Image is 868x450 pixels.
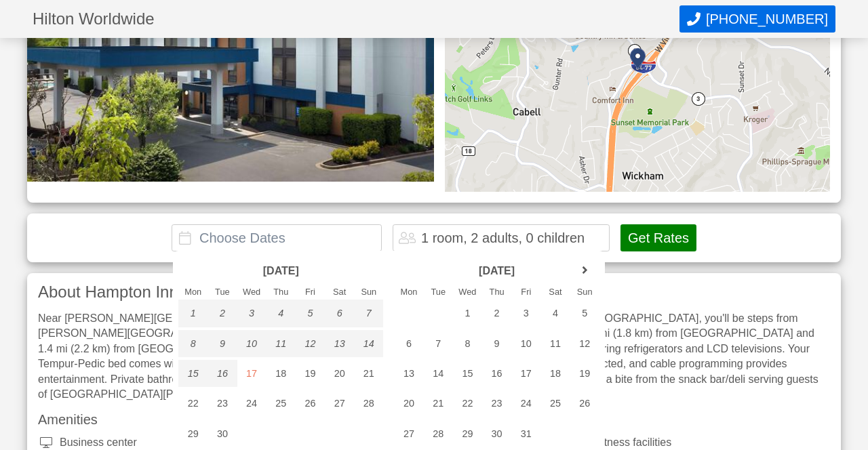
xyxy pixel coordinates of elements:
[267,288,296,297] div: Thu
[267,300,296,327] div: 4
[237,288,267,297] div: Wed
[33,11,679,27] h1: Hilton Worldwide
[424,260,570,282] header: [DATE]
[424,420,453,447] div: 28
[237,330,267,357] div: 10
[679,5,835,33] button: Call
[540,330,570,357] div: 11
[38,311,830,402] div: Near [PERSON_NAME][GEOGRAPHIC_DATA] Retail With a stay at [GEOGRAPHIC_DATA][PERSON_NAME] in [GEOG...
[511,288,540,297] div: Fri
[325,330,354,357] div: 13
[38,413,830,426] h3: Amenities
[570,360,599,387] div: 19
[453,300,482,327] div: 1
[38,437,295,448] div: Business center
[706,12,828,27] span: [PHONE_NUMBER]
[511,420,540,447] div: 31
[540,300,570,327] div: 4
[325,360,354,387] div: 20
[354,330,383,357] div: 14
[394,390,423,417] div: 20
[482,390,511,417] div: 23
[482,420,511,447] div: 30
[38,284,830,300] h3: About Hampton Inn [PERSON_NAME]
[354,390,383,417] div: 28
[540,360,570,387] div: 18
[296,360,325,387] div: 19
[511,330,540,357] div: 10
[354,288,383,297] div: Sun
[620,224,696,251] button: Get Rates
[325,300,354,327] div: 6
[453,360,482,387] div: 15
[296,330,325,357] div: 12
[325,390,354,417] div: 27
[354,300,383,327] div: 7
[354,360,383,387] div: 21
[424,390,453,417] div: 21
[178,288,208,297] div: Mon
[296,300,325,327] div: 5
[540,390,570,417] div: 25
[570,288,599,297] div: Sun
[178,330,208,357] div: 8
[296,390,325,417] div: 26
[208,390,237,417] div: 23
[267,360,296,387] div: 18
[570,390,599,417] div: 26
[208,360,237,387] div: 16
[208,420,237,447] div: 30
[267,390,296,417] div: 25
[424,360,453,387] div: 14
[453,330,482,357] div: 8
[453,390,482,417] div: 22
[394,288,423,297] div: Mon
[570,330,599,357] div: 12
[208,330,237,357] div: 9
[296,288,325,297] div: Fri
[540,288,570,297] div: Sat
[570,300,599,327] div: 5
[394,330,423,357] div: 6
[482,288,511,297] div: Thu
[394,420,423,447] div: 27
[237,390,267,417] div: 24
[237,360,267,387] div: 17
[237,300,267,327] div: 3
[482,300,511,327] div: 2
[172,224,382,251] input: Choose Dates
[482,330,511,357] div: 9
[453,288,482,297] div: Wed
[178,420,208,447] div: 29
[178,300,208,327] div: 1
[421,231,585,245] div: 1 room, 2 adults, 0 children
[178,390,208,417] div: 22
[511,390,540,417] div: 24
[511,300,540,327] div: 3
[424,288,453,297] div: Tue
[424,330,453,357] div: 7
[208,260,354,282] header: [DATE]
[574,261,595,281] a: next month
[208,300,237,327] div: 2
[573,437,830,448] div: Fitness facilities
[178,360,208,387] div: 15
[208,288,237,297] div: Tue
[453,420,482,447] div: 29
[267,330,296,357] div: 11
[394,360,423,387] div: 13
[325,288,354,297] div: Sat
[482,360,511,387] div: 16
[511,360,540,387] div: 17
